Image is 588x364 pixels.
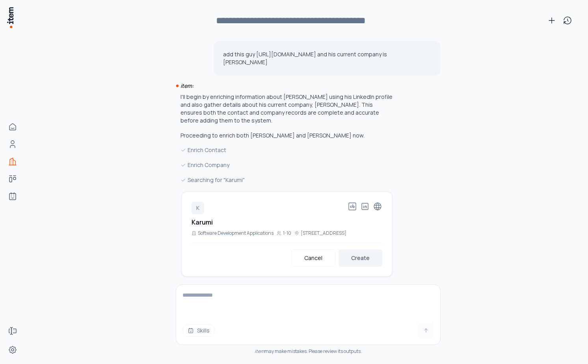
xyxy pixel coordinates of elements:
[180,132,393,139] p: Proceeding to enrich both [PERSON_NAME] and [PERSON_NAME] now.
[192,217,213,227] h2: Karumi
[339,249,382,267] button: Create
[192,202,204,214] div: K
[5,171,20,187] a: deals
[5,342,20,358] a: Settings
[180,176,393,184] div: Searching for "Karumi"
[5,136,20,152] a: Contacts
[283,230,291,236] p: 1-10
[223,50,431,66] p: add this guy [URL][DOMAIN_NAME] and his current company is [PERSON_NAME]
[198,230,274,236] p: Software Development Applications
[180,161,393,169] div: Enrich Company
[182,324,215,337] button: Skills
[560,13,575,28] button: View history
[544,13,560,28] button: New conversation
[5,188,20,204] a: Agents
[301,230,346,236] p: [STREET_ADDRESS]
[180,93,393,124] p: I'll begin by enriching information about [PERSON_NAME] using his LinkedIn profile and also gathe...
[291,249,335,267] button: Cancel
[5,119,20,135] a: Home
[5,154,20,169] a: Companies
[255,348,264,355] i: item
[197,327,210,334] span: Skills
[180,146,393,154] div: Enrich Contact
[180,82,194,89] i: item:
[6,6,14,29] img: Item Brain Logo
[176,348,441,355] div: may make mistakes. Please review its outputs.
[5,323,20,339] a: Forms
